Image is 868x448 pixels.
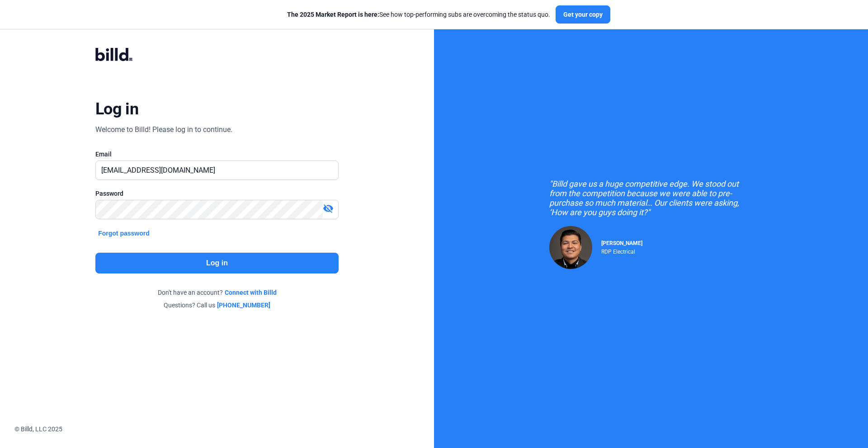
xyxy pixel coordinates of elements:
div: Password [95,189,339,198]
a: Connect with Billd [225,288,277,297]
mat-icon: visibility_off [323,203,334,214]
div: Don't have an account? [95,288,339,297]
div: Log in [95,99,138,119]
div: Welcome to Billd! Please log in to continue. [95,124,232,135]
span: [PERSON_NAME] [601,240,642,246]
img: Raul Pacheco [549,226,592,269]
div: RDP Electrical [601,246,642,255]
div: See how top-performing subs are overcoming the status quo. [287,10,550,19]
div: "Billd gave us a huge competitive edge. We stood out from the competition because we were able to... [549,179,753,217]
a: [PHONE_NUMBER] [217,301,270,310]
button: Get your copy [556,5,610,24]
button: Log in [95,253,339,274]
span: The 2025 Market Report is here: [287,11,379,18]
button: Forgot password [95,228,152,238]
div: Questions? Call us [95,301,339,310]
div: Email [95,150,339,159]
